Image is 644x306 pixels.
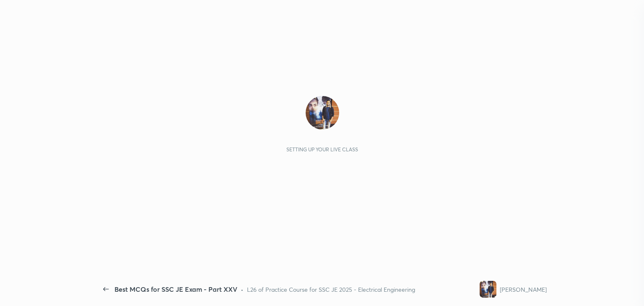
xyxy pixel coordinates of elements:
div: L26 of Practice Course for SSC JE 2025 - Electrical Engineering [247,285,415,294]
div: • [241,285,244,294]
div: Best MCQs for SSC JE Exam - Part XXV [114,284,237,294]
div: Setting up your live class [286,146,358,153]
img: fecdb386181f4cf2bff1f15027e2290c.jpg [306,96,339,130]
img: fecdb386181f4cf2bff1f15027e2290c.jpg [480,281,496,298]
div: [PERSON_NAME] [500,285,547,294]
